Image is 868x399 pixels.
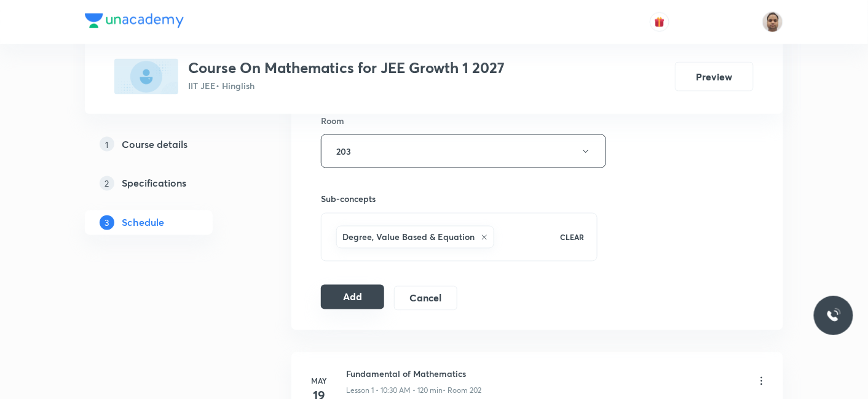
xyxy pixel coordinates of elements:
[307,376,331,387] h6: May
[561,232,585,243] p: CLEAR
[100,176,114,191] p: 2
[826,308,841,323] img: ttu
[342,231,475,244] h6: Degree, Value Based & Equation
[85,171,252,196] a: 2Specifications
[188,59,505,77] h3: Course On Mathematics for JEE Growth 1 2027
[675,62,754,91] button: Preview
[321,134,606,168] button: 203
[122,215,164,230] h5: Schedule
[654,17,665,28] img: avatar
[650,12,669,32] button: avatar
[100,215,114,230] p: 3
[394,286,457,311] button: Cancel
[346,385,443,397] p: Lesson 1 • 10:30 AM • 120 min
[85,132,252,157] a: 1Course details
[321,193,598,206] h6: Sub-concepts
[122,176,186,191] h5: Specifications
[321,114,344,127] h6: Room
[122,137,187,152] h5: Course details
[85,14,184,31] a: Company Logo
[346,368,481,381] h6: Fundamental of Mathematics
[762,12,783,33] img: Shekhar Banerjee
[188,79,505,92] p: IIT JEE • Hinglish
[114,59,178,95] img: 66CC535F-13DC-41A6-9AA0-15349518623E_plus.png
[443,385,481,397] p: • Room 202
[100,137,114,152] p: 1
[321,285,384,309] button: Add
[85,14,184,28] img: Company Logo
